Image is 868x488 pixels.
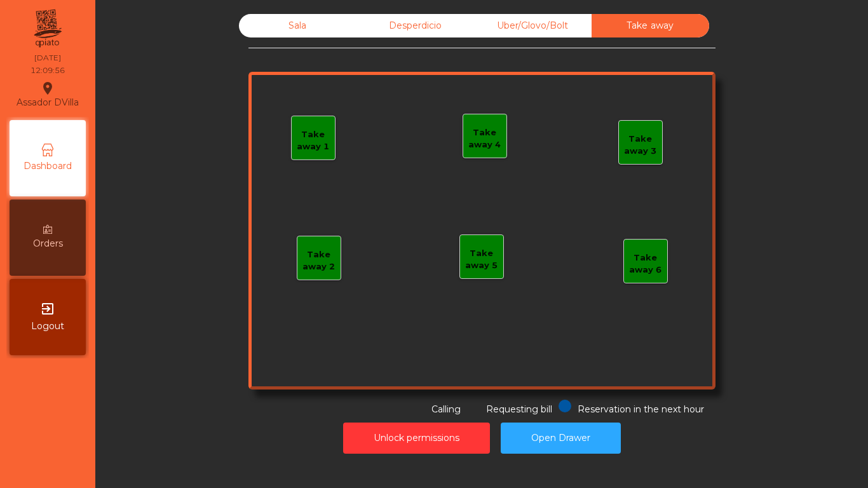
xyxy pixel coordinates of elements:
[40,81,55,96] i: location_on
[33,237,63,250] span: Orders
[356,14,474,37] div: Desperdicio
[24,159,72,173] span: Dashboard
[31,65,65,76] div: 12:09:56
[592,14,709,37] div: Take away
[578,403,704,415] span: Reservation in the next hour
[431,403,461,415] span: Calling
[460,247,503,272] div: Take away 5
[239,14,356,37] div: Sala
[297,248,341,273] div: Take away 2
[343,423,490,454] button: Unlock permissions
[501,423,621,454] button: Open Drawer
[17,79,79,111] div: Assador DVilla
[40,301,55,316] i: exit_to_app
[292,128,335,153] div: Take away 1
[34,52,61,64] div: [DATE]
[31,320,64,333] span: Logout
[474,14,592,37] div: Uber/Glovo/Bolt
[486,403,552,415] span: Requesting bill
[619,133,662,158] div: Take away 3
[32,6,63,51] img: qpiato
[624,252,667,276] div: Take away 6
[463,126,506,151] div: Take away 4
